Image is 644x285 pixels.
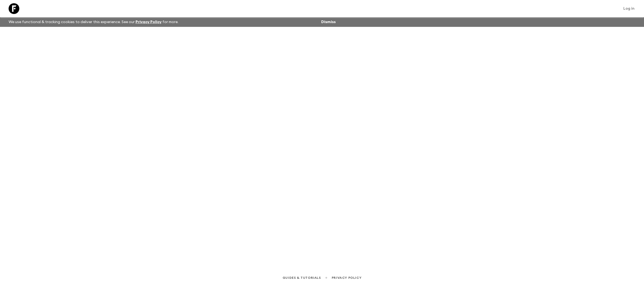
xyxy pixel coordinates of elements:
[620,5,638,12] a: Log in
[6,17,181,27] p: We use functional & tracking cookies to deliver this experience. See our for more.
[283,275,321,281] a: Guides & Tutorials
[332,275,361,281] a: Privacy Policy
[136,20,162,24] a: Privacy Policy
[320,18,337,26] button: Dismiss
